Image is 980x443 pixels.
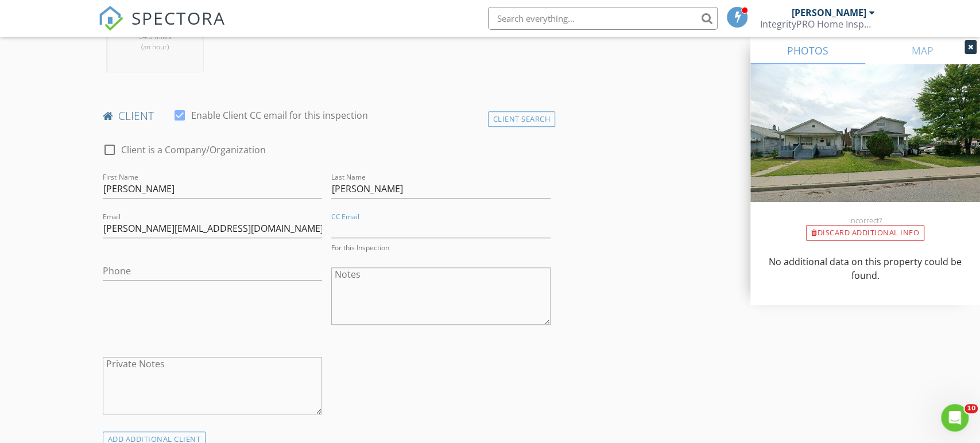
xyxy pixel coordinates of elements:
div: [PERSON_NAME] [791,7,866,18]
label: Client is a Company/Organization [121,144,266,156]
img: streetview [750,64,980,230]
h4: client [103,108,551,123]
p: No additional data on this property could be found. [764,255,966,282]
div: For this Inspection [331,243,551,252]
img: The Best Home Inspection Software - Spectora [98,6,123,31]
a: PHOTOS [750,37,865,64]
span: (an hour) [141,42,169,52]
iframe: Intercom live chat [941,404,969,432]
div: IntegrityPRO Home Inspections [760,18,874,30]
div: Incorrect? [750,216,980,225]
a: SPECTORA [98,15,226,40]
span: SPECTORA [131,6,226,30]
a: MAP [865,37,980,64]
span: 10 [964,404,978,413]
div: Client Search [488,111,556,127]
div: Discard Additional info [806,225,924,241]
input: Search everything... [488,7,718,30]
label: Enable Client CC email for this inspection [191,110,368,121]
